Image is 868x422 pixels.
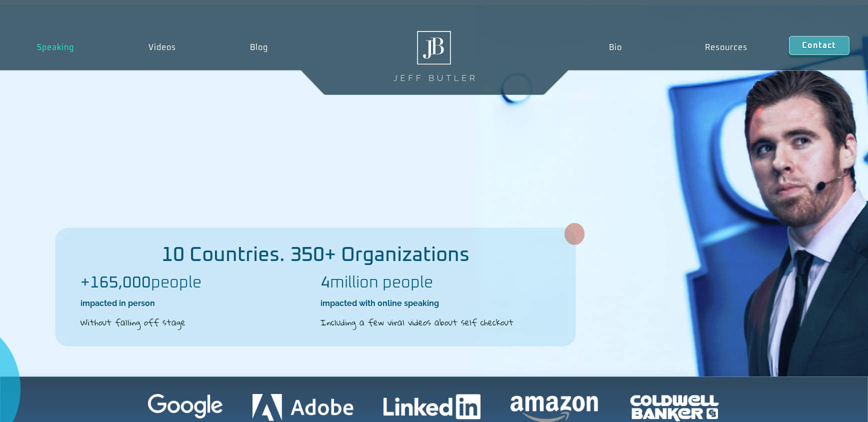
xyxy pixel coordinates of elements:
a: Bio [567,36,663,59]
h2: million people [320,275,550,291]
h2: impacted with online speaking [320,298,550,309]
h2: impacted in person [80,298,310,309]
b: +165,000 [80,275,151,291]
span: Contact [802,41,836,49]
a: Contact [789,36,849,55]
a: Resources [663,36,789,59]
h2: 10 Countries. 350+ Organizations [55,245,575,265]
h2: Without falling off stage [80,316,310,329]
a: Videos [111,36,212,59]
b: 4 [320,275,330,291]
a: Blog [213,36,305,59]
h2: people [80,275,310,291]
h2: Including a few viral videos about self checkout [320,316,550,329]
nav: Menu [567,36,789,59]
